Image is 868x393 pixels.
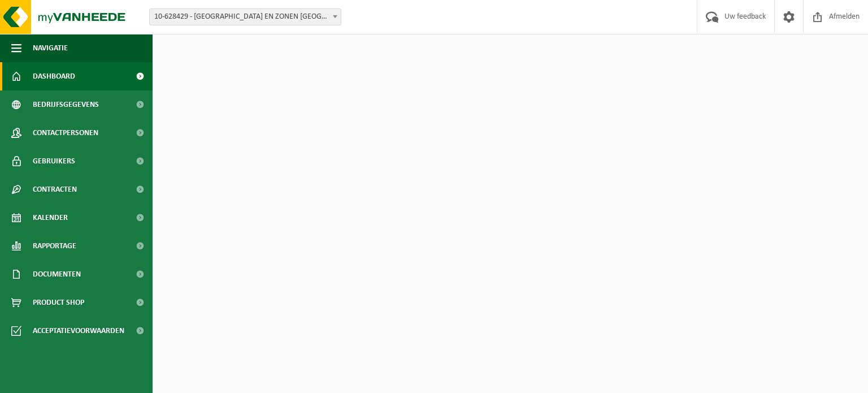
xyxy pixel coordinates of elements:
span: Product Shop [33,288,84,317]
span: Acceptatievoorwaarden [33,317,124,345]
span: Gebruikers [33,147,75,175]
span: 10-628429 - CASTELEYN EN ZONEN NV - MEULEBEKE [150,9,341,25]
span: Contracten [33,175,77,204]
span: Documenten [33,260,81,288]
span: Kalender [33,204,68,232]
span: Navigatie [33,34,68,62]
span: Contactpersonen [33,119,98,147]
span: Rapportage [33,232,76,260]
span: Bedrijfsgegevens [33,90,99,119]
span: Dashboard [33,62,75,90]
span: 10-628429 - CASTELEYN EN ZONEN NV - MEULEBEKE [149,8,341,25]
